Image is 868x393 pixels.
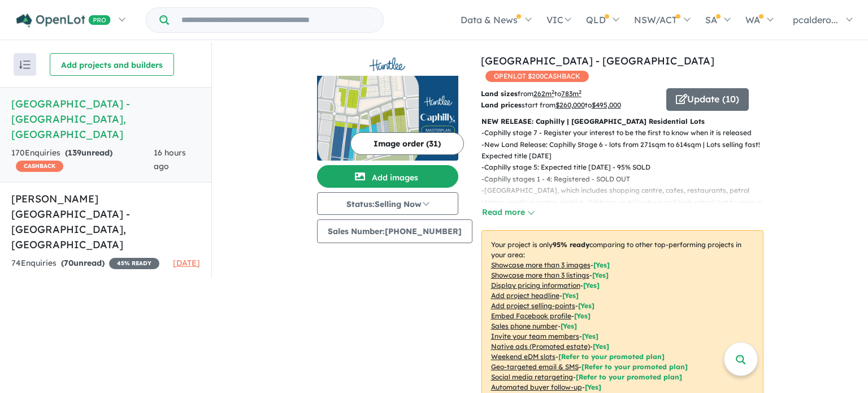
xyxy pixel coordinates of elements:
u: Add project selling-points [491,301,575,310]
u: Display pricing information [491,281,580,290]
span: [ Yes ] [574,312,591,320]
u: Invite your team members [491,332,579,340]
sup: 2 [552,89,554,95]
span: [ Yes ] [583,281,600,290]
p: from [481,88,658,100]
strong: ( unread) [61,258,105,268]
b: Land prices [481,101,522,109]
span: CASHBACK [16,161,63,172]
p: start from [481,100,658,111]
p: - New Land Release: Caphilly Stage 6 - lots from 271sqm to 614sqm | Lots selling fast! Expected t... [481,139,772,162]
u: $ 495,000 [592,101,621,109]
span: [ Yes ] [592,271,609,279]
span: OPENLOT $ 200 CASHBACK [485,71,589,82]
span: [DATE] [173,258,200,268]
img: sort.svg [19,61,31,69]
span: [ Yes ] [561,322,577,330]
div: 170 Enquir ies [11,146,154,174]
img: Openlot PRO Logo White [16,14,111,28]
span: [Refer to your promoted plan] [581,362,688,371]
input: Try estate name, suburb, builder or developer [171,8,381,32]
u: $ 260,000 [555,101,585,109]
u: Native ads (Promoted estate) [491,342,590,351]
u: Sales phone number [491,322,558,330]
span: [ Yes ] [562,291,579,300]
span: [Refer to your promoted plan] [576,373,682,381]
p: - [GEOGRAPHIC_DATA], which includes shopping centre, cafes, restaurants, petrol station, medical ... [481,185,772,219]
button: Image order (31) [350,132,464,155]
u: Automated buyer follow-up [491,383,582,391]
span: [ Yes ] [593,261,610,269]
span: [Refer to your promoted plan] [558,352,665,361]
u: Social media retargeting [491,373,573,381]
img: Huntlee Estate - North Rothbury Logo [322,58,454,71]
u: 783 m [561,89,581,98]
u: 262 m [533,89,554,98]
h5: [GEOGRAPHIC_DATA] - [GEOGRAPHIC_DATA] , [GEOGRAPHIC_DATA] [11,96,200,142]
a: Huntlee Estate - North Rothbury LogoHuntlee Estate - North Rothbury [317,53,458,161]
u: Geo-targeted email & SMS [491,362,579,371]
p: - Caphilly stages 1 - 4: Registered - SOLD OUT [481,174,772,185]
b: 95 % ready [553,240,589,249]
span: 70 [64,258,73,268]
button: Add images [317,165,458,188]
p: - Caphilly stage 7 - Register your interest to be the first to know when it is released [481,127,772,139]
a: [GEOGRAPHIC_DATA] - [GEOGRAPHIC_DATA] [481,54,714,67]
span: [Yes] [585,383,601,391]
p: - Caphilly stage 5: Expected title [DATE] - 95% SOLD [481,162,772,173]
span: 139 [68,148,81,158]
span: to [554,89,581,98]
button: Add projects and builders [50,53,174,76]
button: Update (10) [666,88,749,111]
u: Embed Facebook profile [491,312,571,320]
span: [ Yes ] [578,301,594,310]
strong: ( unread) [65,148,112,158]
button: Sales Number:[PHONE_NUMBER] [317,219,472,243]
u: Add project headline [491,291,559,300]
img: Huntlee Estate - North Rothbury [317,76,458,161]
sup: 2 [579,89,581,95]
span: to [585,101,621,109]
span: 45 % READY [109,258,159,269]
p: NEW RELEASE: Caphilly | [GEOGRAPHIC_DATA] Residential Lots [481,116,763,127]
u: Showcase more than 3 listings [491,271,589,279]
u: Weekend eDM slots [491,352,555,361]
b: Land sizes [481,89,518,98]
u: Showcase more than 3 images [491,261,591,269]
button: Status:Selling Now [317,192,458,215]
h5: [PERSON_NAME][GEOGRAPHIC_DATA] - [GEOGRAPHIC_DATA] , [GEOGRAPHIC_DATA] [11,191,200,252]
span: [ Yes ] [582,332,598,340]
span: 16 hours ago [154,148,186,171]
div: 74 Enquir ies [11,257,159,270]
span: pcaldero... [793,14,838,25]
span: [Yes] [593,342,609,351]
button: Read more [481,206,535,219]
